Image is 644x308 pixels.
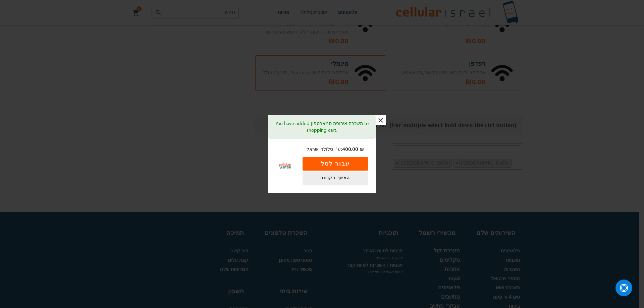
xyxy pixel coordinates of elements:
span: ‏400.00 ₪ [342,145,364,154]
a: המשך בקניות [303,172,368,185]
button: × [376,115,386,125]
p: You have added השכרה אירופה סמארטפון to shopping cart. [273,120,371,134]
p: ע"י סלולר ישראל: [302,145,369,154]
button: עבור לסל [303,157,368,171]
